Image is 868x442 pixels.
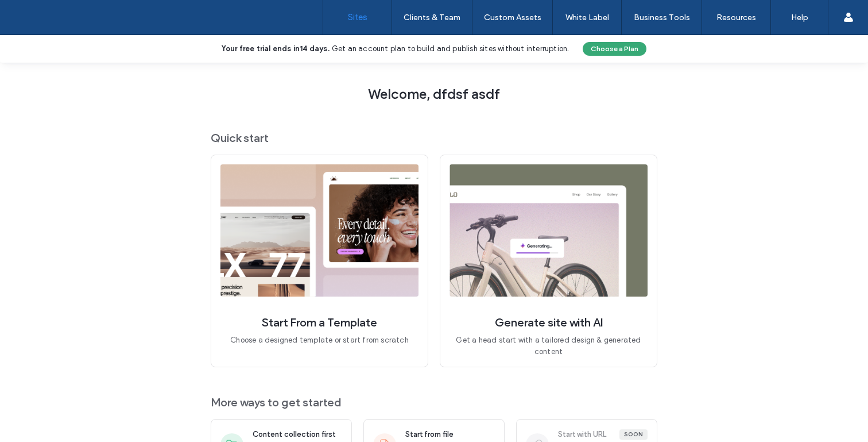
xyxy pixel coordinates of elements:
[495,315,603,330] span: Generate site with AI
[484,13,541,22] label: Custom Assets
[440,155,657,367] div: Generate site with AIGet a head start with a tailored design & generated content
[405,429,454,440] span: Start from file
[211,130,657,145] span: Quick start
[348,12,367,22] label: Sites
[332,44,569,53] span: Get an account plan to build and publish sites without interruption.
[368,86,500,103] span: Welcome, dfdsf asdf
[300,44,327,53] b: 14 days
[634,13,690,22] label: Business Tools
[253,429,336,440] span: Content collection first
[583,42,646,56] button: Choose a Plan
[449,335,648,358] span: Get a head start with a tailored design & generated content
[716,13,756,22] label: Resources
[211,155,428,367] div: Start From a TemplateChoose a designed template or start from scratch
[449,164,648,297] img: quickStart2.png
[558,429,606,440] span: Start with URL
[262,315,377,330] span: Start From a Template
[222,44,330,53] b: Your free trial ends in .
[211,395,657,410] span: More ways to get started
[220,164,418,297] img: quickStart1.png
[404,13,460,22] label: Clients & Team
[230,335,409,346] span: Choose a designed template or start from scratch
[791,13,808,22] label: Help
[619,429,648,440] div: Soon
[565,13,609,22] label: White Label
